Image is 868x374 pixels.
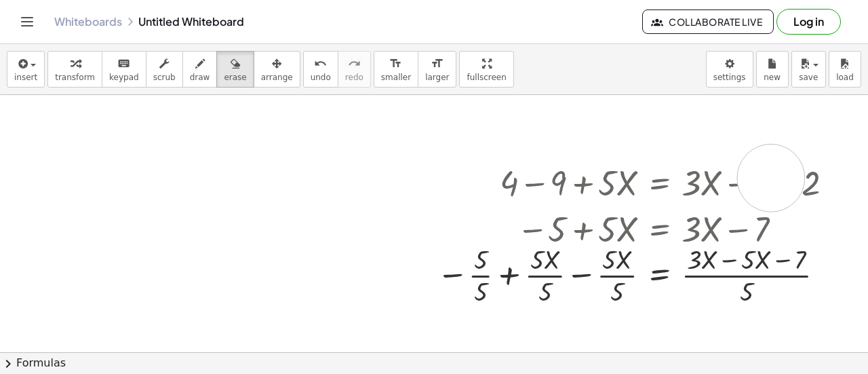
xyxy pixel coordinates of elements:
[348,56,361,72] i: redo
[764,73,781,82] span: new
[713,73,746,82] span: settings
[55,73,95,82] span: transform
[381,73,411,82] span: smaller
[254,51,300,88] button: arrange
[467,73,506,82] span: fullscreen
[182,51,218,88] button: draw
[47,51,102,88] button: transform
[117,56,130,72] i: keyboard
[190,73,210,82] span: draw
[261,73,293,82] span: arrange
[224,73,246,82] span: erase
[389,56,402,72] i: format_size
[7,51,45,88] button: insert
[54,15,122,29] a: Whiteboards
[311,73,331,82] span: undo
[102,51,146,88] button: keyboardkeypad
[425,73,449,82] span: larger
[303,51,338,88] button: undoundo
[654,16,762,28] span: Collaborate Live
[756,51,789,88] button: new
[836,73,854,82] span: load
[642,10,774,34] button: Collaborate Live
[146,51,183,88] button: scrub
[776,9,841,35] button: Log in
[14,73,37,82] span: insert
[706,51,753,88] button: settings
[216,51,254,88] button: erase
[418,51,456,88] button: format_sizelarger
[374,51,418,88] button: format_sizesmaller
[109,73,139,82] span: keypad
[431,56,443,72] i: format_size
[829,51,861,88] button: load
[153,73,176,82] span: scrub
[16,11,38,33] button: Toggle navigation
[345,73,363,82] span: redo
[791,51,826,88] button: save
[459,51,513,88] button: fullscreen
[338,51,371,88] button: redoredo
[314,56,327,72] i: undo
[799,73,818,82] span: save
